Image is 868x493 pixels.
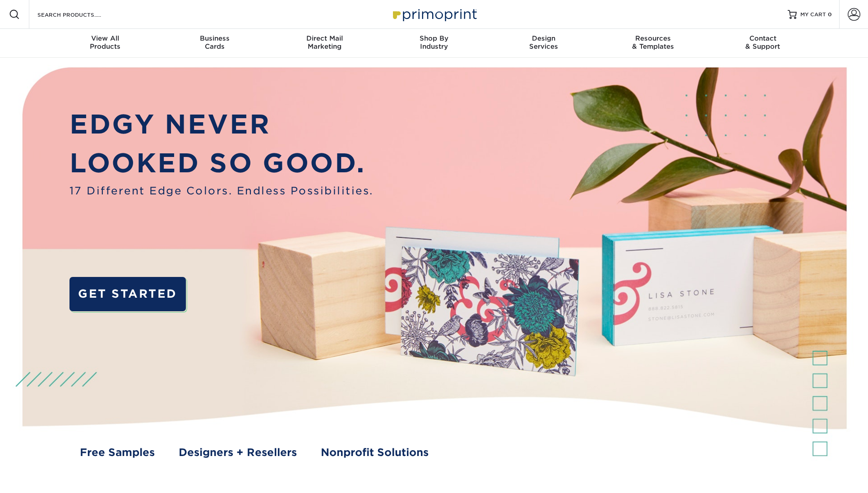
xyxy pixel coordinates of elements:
a: Resources& Templates [598,29,708,58]
a: View AllProducts [51,29,160,58]
span: Resources [598,34,708,42]
span: View All [51,34,160,42]
a: Shop ByIndustry [379,29,489,58]
img: Primoprint [389,5,479,24]
span: Direct Mail [270,34,379,42]
div: Services [489,34,598,51]
p: EDGY NEVER [69,105,374,144]
p: LOOKED SO GOOD. [69,144,374,183]
span: 17 Different Edge Colors. Endless Possibilities. [69,183,374,199]
a: Contact& Support [708,29,817,58]
a: Designers + Resellers [179,445,297,461]
span: Design [489,34,598,42]
input: SEARCH PRODUCTS..... [37,9,125,20]
div: Industry [379,34,489,51]
a: Direct MailMarketing [270,29,379,58]
a: GET STARTED [69,277,186,311]
span: 0 [828,11,832,18]
span: Contact [708,34,817,42]
span: MY CART [800,11,826,18]
div: & Support [708,34,817,51]
div: & Templates [598,34,708,51]
div: Marketing [270,34,379,51]
a: Free Samples [80,445,155,461]
div: Products [51,34,160,51]
span: Business [160,34,270,42]
a: BusinessCards [160,29,270,58]
a: DesignServices [489,29,598,58]
div: Cards [160,34,270,51]
a: Nonprofit Solutions [321,445,429,461]
span: Shop By [379,34,489,42]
